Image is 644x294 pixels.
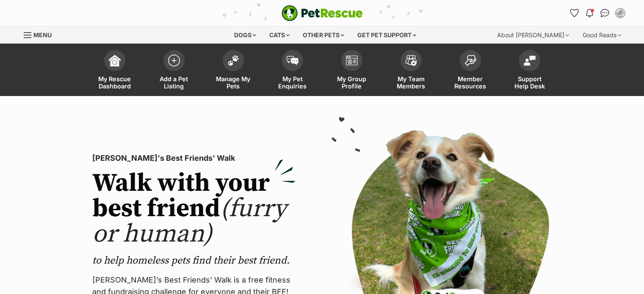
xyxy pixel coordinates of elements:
[33,31,52,38] span: Menu
[524,55,536,66] img: help-desk-icon-fdf02630f3aa405de69fd3d07c3f3aa587a6932b1a1747fa1d2bba05be0121f9.svg
[109,55,121,66] img: dashboard-icon-eb2f2d2d3e046f16d808141f083e7271f6b2e854fb5c12c21221c1fb7104beca.svg
[583,6,597,20] button: Notifications
[287,56,299,65] img: pet-enquiries-icon-7e3ad2cf08bfb03b45e93fb7055b45f3efa6380592205ae92323e6603595dc1f.svg
[322,46,381,96] a: My Group Profile
[346,55,358,66] img: group-profile-icon-3fa3cf56718a62981997c0bc7e787c4b2cf8bcc04b72c1350f741eb67cf2f40e.svg
[451,75,489,90] span: Member Resources
[464,55,476,66] img: member-resources-icon-8e73f808a243e03378d46382f2149f9095a855e16c252ad45f914b54edf8863c.svg
[297,27,350,44] div: Other pets
[263,46,322,96] a: My Pet Enquiries
[263,27,296,44] div: Cats
[333,75,371,90] span: My Group Profile
[92,152,296,164] p: [PERSON_NAME]'s Best Friends' Walk
[600,9,609,17] img: chat-41dd97257d64d25036548639549fe6c8038ab92f7586957e7f3b1b290dea8141.svg
[227,55,239,66] img: manage-my-pets-icon-02211641906a0b7f246fdf0571729dbe1e7629f14944591b6c1af311fb30b64b.svg
[381,46,441,96] a: My Team Members
[405,55,417,66] img: team-members-icon-5396bd8760b3fe7c0b43da4ab00e1e3bb1a5d9ba89233759b79545d2d3fc5d0d.svg
[228,27,262,44] div: Dogs
[144,46,204,96] a: Add a Pet Listing
[511,75,549,90] span: Support Help Desk
[577,27,627,44] div: Good Reads
[92,193,287,250] span: (furry or human)
[204,46,263,96] a: Manage My Pets
[568,6,627,20] ul: Account quick links
[500,46,559,96] a: Support Help Desk
[568,6,581,20] a: Favourites
[92,171,296,247] h2: Walk with your best friend
[24,27,58,42] a: Menu
[598,6,612,20] a: Conversations
[168,55,180,66] img: add-pet-listing-icon-0afa8454b4691262ce3f59096e99ab1cd57d4a30225e0717b998d2c9b9846f56.svg
[614,6,627,20] button: My account
[586,9,593,17] img: notifications-46538b983faf8c2785f20acdc204bb7945ddae34d4c08c2a6579f10ce5e182be.svg
[155,75,193,90] span: Add a Pet Listing
[441,46,500,96] a: Member Resources
[92,254,296,267] p: to help homeless pets find their best friend.
[96,75,134,90] span: My Rescue Dashboard
[616,9,625,17] img: Chel Haftka profile pic
[85,46,144,96] a: My Rescue Dashboard
[274,75,312,90] span: My Pet Enquiries
[392,75,430,90] span: My Team Members
[282,5,363,21] img: logo-e224e6f780fb5917bec1dbf3a21bbac754714ae5b6737aabdf751b685950b380.svg
[214,75,252,90] span: Manage My Pets
[491,27,575,44] div: About [PERSON_NAME]
[351,27,422,44] div: Get pet support
[282,5,363,21] a: PetRescue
